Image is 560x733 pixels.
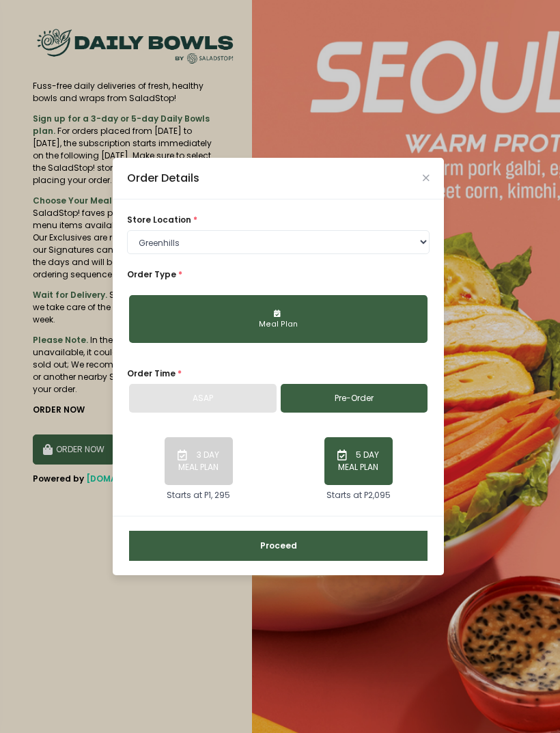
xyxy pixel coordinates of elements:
a: Pre-Order [281,384,428,413]
button: 3 DAY MEAL PLAN [165,437,233,485]
div: Order Details [127,170,199,186]
button: Proceed [129,531,428,561]
div: Starts at P1, 295 [167,489,230,501]
span: Order Time [127,368,176,379]
button: Meal Plan [129,295,428,343]
button: Close [423,175,430,182]
button: 5 DAY MEAL PLAN [324,437,393,485]
span: Order Type [127,268,176,280]
div: Starts at P2,095 [326,489,391,501]
span: store location [127,214,191,225]
div: Meal Plan [138,319,419,330]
